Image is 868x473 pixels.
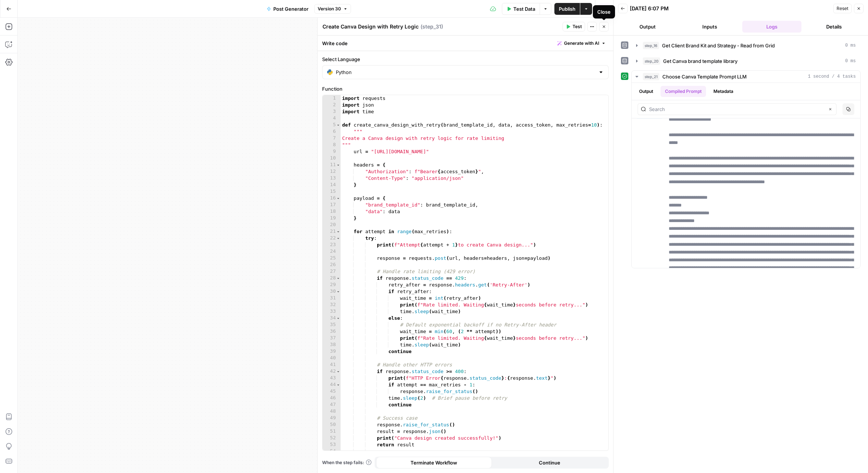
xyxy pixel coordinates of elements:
[322,235,341,242] div: 22
[322,85,609,93] label: Function
[559,5,575,13] span: Publish
[322,148,341,155] div: 9
[322,448,341,455] div: 54
[322,435,341,442] div: 52
[662,42,775,49] span: Get Client Brand Kit and Strategy - Read from Grid
[336,275,340,282] span: Toggle code folding, rows 28 through 39
[322,459,372,466] a: When the step fails:
[322,102,341,108] div: 2
[573,23,582,30] span: Test
[554,38,609,48] button: Generate with AI
[322,168,341,175] div: 12
[336,122,340,128] span: Toggle code folding, rows 5 through 62
[322,56,609,63] label: Select Language
[322,362,341,368] div: 41
[322,408,341,415] div: 48
[322,262,341,268] div: 26
[322,402,341,408] div: 47
[322,222,341,228] div: 20
[322,388,341,395] div: 45
[837,5,848,12] span: Reset
[322,342,341,348] div: 38
[563,22,585,31] button: Test
[322,382,341,388] div: 44
[322,295,341,302] div: 31
[322,195,341,202] div: 16
[845,42,856,49] span: 0 ms
[597,8,611,16] div: Close
[322,368,341,375] div: 42
[322,242,341,248] div: 23
[322,315,341,322] div: 34
[513,5,535,13] span: Test Data
[421,23,443,30] span: ( step_31 )
[635,86,658,97] button: Output
[833,4,852,13] button: Reset
[502,3,540,15] button: Test Data
[322,208,341,215] div: 18
[322,182,341,188] div: 14
[322,162,341,168] div: 11
[322,302,341,308] div: 32
[318,36,613,51] div: Write code
[336,228,340,235] span: Toggle code folding, rows 21 through 60
[632,83,860,268] div: 1 second / 4 tasks
[322,115,341,122] div: 4
[336,315,340,322] span: Toggle code folding, rows 34 through 38
[322,122,341,128] div: 5
[492,457,608,469] button: Continue
[322,308,341,315] div: 33
[564,40,599,47] span: Generate with AI
[618,21,677,33] button: Output
[411,459,457,466] span: Terminate Workflow
[322,215,341,222] div: 19
[322,282,341,288] div: 29
[336,235,340,242] span: Toggle code folding, rows 22 through 53
[554,3,580,15] button: Publish
[336,195,340,202] span: Toggle code folding, rows 16 through 19
[322,268,341,275] div: 27
[322,335,341,342] div: 37
[336,162,340,168] span: Toggle code folding, rows 11 through 14
[322,288,341,295] div: 30
[643,57,660,65] span: step_20
[322,355,341,362] div: 40
[322,275,341,282] div: 28
[322,415,341,422] div: 49
[322,395,341,402] div: 46
[322,23,419,30] textarea: Create Canva Design with Retry Logic
[632,40,860,51] button: 0 ms
[680,21,739,33] button: Inputs
[632,55,860,67] button: 0 ms
[322,322,341,328] div: 35
[643,73,659,80] span: step_21
[663,57,737,65] span: Get Canva brand template library
[336,288,340,295] span: Toggle code folding, rows 30 through 33
[322,375,341,382] div: 43
[662,73,747,80] span: Choose Canva Template Prompt LLM
[845,58,856,64] span: 0 ms
[322,428,341,435] div: 51
[322,135,341,142] div: 7
[539,459,560,466] span: Continue
[322,348,341,355] div: 39
[649,105,824,113] input: Search
[632,71,860,83] button: 1 second / 4 tasks
[322,188,341,195] div: 15
[322,202,341,208] div: 17
[808,73,856,80] span: 1 second / 4 tasks
[661,86,706,97] button: Compiled Prompt
[322,228,341,235] div: 21
[322,128,341,135] div: 6
[322,142,341,148] div: 8
[336,68,595,76] input: Python
[322,108,341,115] div: 3
[318,6,341,12] span: Version 30
[314,4,351,14] button: Version 30
[322,422,341,428] div: 50
[804,21,864,33] button: Details
[709,86,738,97] button: Metadata
[742,21,801,33] button: Logs
[336,382,340,388] span: Toggle code folding, rows 44 through 45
